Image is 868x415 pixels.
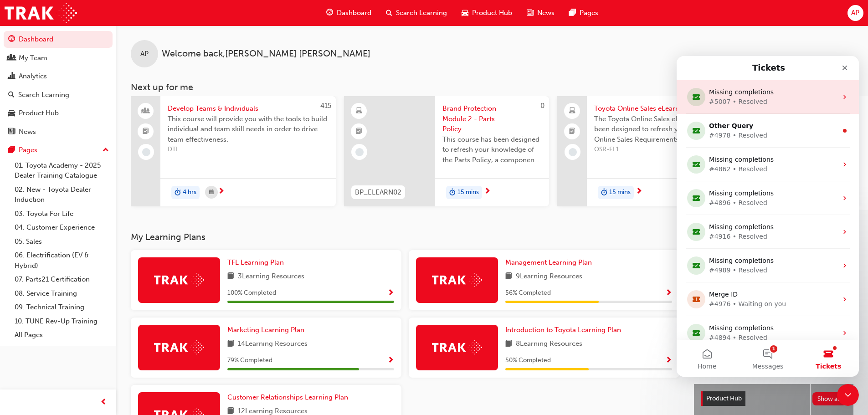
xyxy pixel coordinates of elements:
[5,3,77,23] img: Trak
[665,287,672,299] button: Show Progress
[594,144,755,155] span: OSR-EL1
[131,232,679,242] h3: My Learning Plans
[11,220,113,235] a: 04. Customer Experience
[432,340,482,354] img: Trak
[11,248,113,272] a: 06. Electrification (EV & Hybrid)
[386,7,392,19] span: search-icon
[116,82,868,92] h3: Next up for me
[562,4,606,22] a: pages-iconPages
[227,258,284,266] span: TFL Learning Plan
[100,397,107,408] span: prev-icon
[356,105,362,117] span: learningResourceType_ELEARNING-icon
[19,71,47,82] div: Analytics
[355,148,364,156] span: learningRecordVerb_NONE-icon
[4,142,113,159] button: Pages
[183,187,196,198] span: 4 hrs
[8,36,15,44] span: guage-icon
[209,187,214,198] span: calendar-icon
[11,272,113,287] a: 07. Parts21 Certification
[701,391,846,406] a: Product HubShow all
[505,288,551,298] span: 56 % Completed
[847,5,863,21] button: AP
[8,146,15,154] span: pages-icon
[8,91,15,99] span: search-icon
[344,96,549,206] a: 0BP_ELEARN02Brand Protection Module 2 - Parts PolicyThis course has been designed to refresh your...
[131,96,336,206] a: 415Develop Teams & IndividualsThis course will provide you with the tools to build individual and...
[442,134,542,165] span: This course has been designed to refresh your knowledge of the Parts Policy, a component of the D...
[19,145,37,155] div: Pages
[143,126,149,138] span: booktick-icon
[706,395,742,402] span: Product Hub
[537,8,555,18] span: News
[812,392,847,405] button: Show all
[4,105,113,122] a: Product Hub
[665,357,672,365] span: Show Progress
[519,4,562,22] a: news-iconNews
[337,8,371,18] span: Dashboard
[355,187,401,198] span: BP_ELEARN02
[457,187,479,198] span: 15 mins
[11,235,113,249] a: 05. Sales
[569,148,577,156] span: learningRecordVerb_NONE-icon
[218,188,225,196] span: next-icon
[238,338,308,350] span: 14 Learning Resources
[387,289,394,297] span: Show Progress
[4,31,113,48] a: Dashboard
[837,384,859,406] iframe: Intercom live chat
[516,338,582,350] span: 8 Learning Resources
[11,314,113,328] a: 10. TUNE Rev-Up Training
[11,183,113,207] a: 02. New - Toyota Dealer Induction
[442,103,542,134] span: Brand Protection Module 2 - Parts Policy
[569,105,575,117] span: laptop-icon
[505,257,596,268] a: Management Learning Plan
[594,103,755,114] span: Toyota Online Sales eLearning Module
[11,287,113,301] a: 08. Service Training
[8,109,15,118] span: car-icon
[175,187,181,199] span: duration-icon
[505,326,621,334] span: Introduction to Toyota Learning Plan
[227,257,288,268] a: TFL Learning Plan
[396,8,447,18] span: Search Learning
[527,7,534,19] span: news-icon
[319,4,379,22] a: guage-iconDashboard
[4,68,113,85] a: Analytics
[154,340,204,354] img: Trak
[143,105,149,117] span: people-icon
[18,90,69,100] div: Search Learning
[19,108,59,118] div: Product Hub
[505,355,551,366] span: 50 % Completed
[4,87,113,103] a: Search Learning
[19,127,36,137] div: News
[8,54,15,62] span: people-icon
[609,187,631,198] span: 15 mins
[505,338,512,350] span: book-icon
[227,393,348,401] span: Customer Relationships Learning Plan
[569,126,575,138] span: booktick-icon
[162,49,370,59] span: Welcome back , [PERSON_NAME] [PERSON_NAME]
[227,271,234,282] span: book-icon
[594,114,755,145] span: The Toyota Online Sales eLearning Module has been designed to refresh your knowledge of the Onlin...
[227,392,352,403] a: Customer Relationships Learning Plan
[168,144,329,155] span: DTI
[320,102,331,110] span: 415
[665,289,672,297] span: Show Progress
[19,53,47,63] div: My Team
[569,7,576,19] span: pages-icon
[227,325,308,335] a: Marketing Learning Plan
